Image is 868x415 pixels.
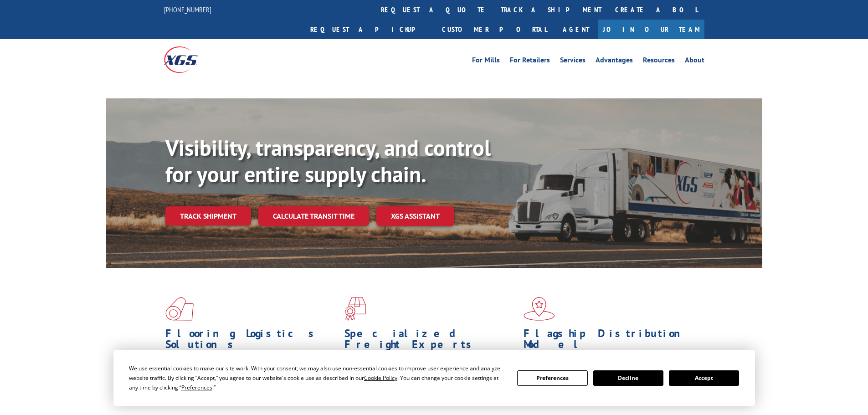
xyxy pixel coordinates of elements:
[258,206,369,226] a: Calculate transit time
[560,56,586,67] a: Services
[181,384,212,391] span: Preferences
[554,20,598,39] a: Agent
[524,297,555,321] img: xgs-icon-flagship-distribution-model-red
[517,370,587,386] button: Preferences
[376,206,454,226] a: XGS ASSISTANT
[643,56,675,67] a: Resources
[593,370,663,386] button: Decline
[344,297,366,321] img: xgs-icon-focused-on-flooring-red
[596,56,633,67] a: Advantages
[344,328,517,354] h1: Specialized Freight Experts
[364,374,397,382] span: Cookie Policy
[472,56,500,67] a: For Mills
[435,20,554,39] a: Customer Portal
[598,20,704,39] a: Join Our Team
[129,364,506,392] div: We use essential cookies to make our site work. With your consent, we may also use non-essential ...
[165,206,251,225] a: Track shipment
[685,56,704,67] a: About
[303,20,435,39] a: Request a pickup
[164,5,211,14] a: [PHONE_NUMBER]
[510,56,550,67] a: For Retailers
[165,297,194,321] img: xgs-icon-total-supply-chain-intelligence-red
[524,328,696,354] h1: Flagship Distribution Model
[165,133,491,188] b: Visibility, transparency, and control for your entire supply chain.
[113,350,755,406] div: Cookie Consent Prompt
[669,370,739,386] button: Accept
[165,328,338,354] h1: Flooring Logistics Solutions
